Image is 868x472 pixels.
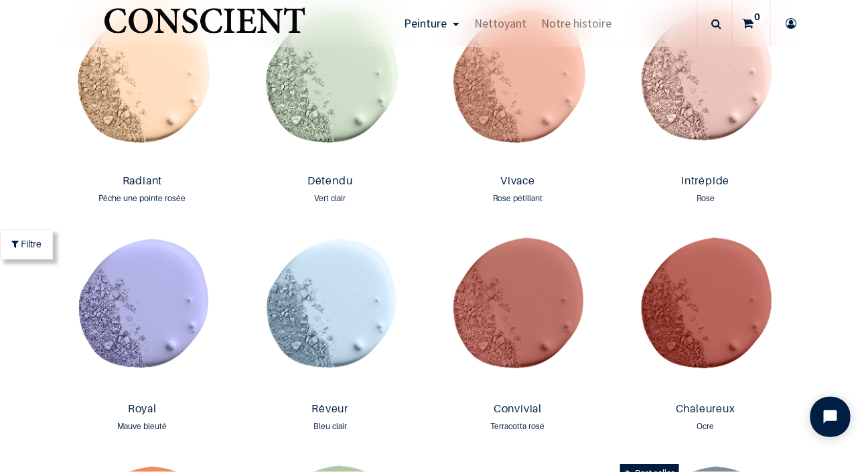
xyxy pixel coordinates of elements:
span: Peinture [404,15,447,31]
a: Intrépide [620,174,790,190]
img: Product image [240,231,421,397]
a: Royal [57,402,227,418]
span: Filtre [21,237,42,251]
span: Nettoyant [474,15,526,31]
div: Mauve bleuté [57,420,227,433]
img: Product image [427,3,608,169]
div: Bleu clair [245,420,415,433]
a: Convivial [433,402,603,418]
img: Product image [615,231,796,397]
iframe: Tidio Chat [799,386,862,449]
a: Chaleureux [620,402,790,418]
div: Rose [620,192,790,205]
img: Product image [240,3,421,169]
sup: 0 [751,10,764,23]
div: Vert clair [245,192,415,205]
div: Terracotta rosé [433,420,603,433]
div: Rose pétillant [433,192,603,205]
img: Product image [427,231,608,397]
img: Product image [52,231,232,397]
span: Notre histoire [542,15,612,31]
a: Détendu [245,174,415,190]
div: Pêche une pointe rosée [57,192,227,205]
img: Product image [615,3,796,169]
div: Ocre [620,420,790,433]
a: Rêveur [245,402,415,418]
a: Vivace [433,174,603,190]
img: Product image [52,3,232,169]
a: Radiant [57,174,227,190]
